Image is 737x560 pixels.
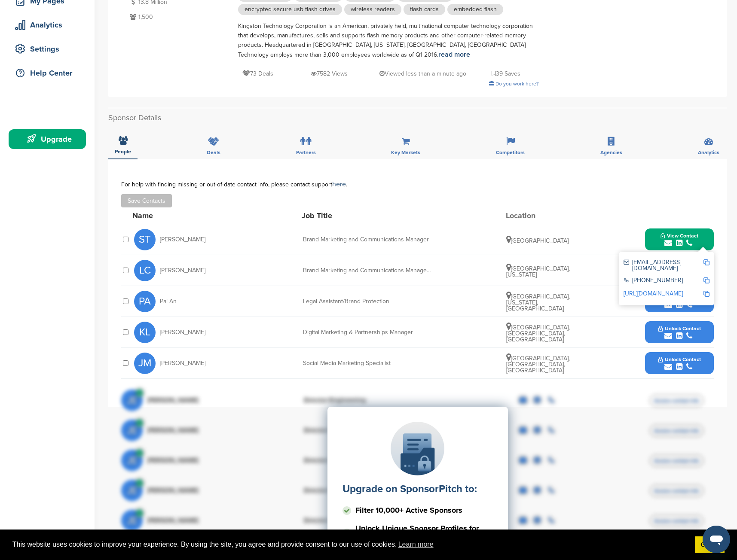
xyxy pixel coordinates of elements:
[506,265,570,278] span: [GEOGRAPHIC_DATA], [US_STATE]
[404,4,445,15] span: flash cards
[207,150,220,155] span: Deals
[296,150,316,155] span: Partners
[658,326,701,332] span: Unlock Contact
[121,181,714,188] div: For help with finding missing or out-of-date contact info, please contact support .
[9,39,86,59] a: Settings
[160,329,205,335] span: [PERSON_NAME]
[624,277,703,285] div: [PHONE_NUMBER]
[489,81,539,87] a: Do you work here?
[115,149,131,154] span: People
[242,68,273,79] p: 73 Deals
[303,360,432,366] div: Social Media Marketing Specialist
[496,150,525,155] span: Competitors
[160,360,205,366] span: [PERSON_NAME]
[332,180,346,189] a: here
[311,68,348,79] p: 7582 Views
[160,268,205,274] span: [PERSON_NAME]
[134,353,156,374] span: JM
[447,4,503,15] span: embedded flash
[650,227,709,253] button: View Contact
[397,538,435,551] a: learn more about cookies
[134,229,156,250] span: ST
[303,298,432,304] div: Legal Assistant/Brand Protection
[128,12,229,22] p: 1,500
[303,329,432,335] div: Digital Marketing & Partnerships Manager
[600,150,622,155] span: Agencies
[506,355,570,374] span: [GEOGRAPHIC_DATA], [GEOGRAPHIC_DATA], [GEOGRAPHIC_DATA]
[160,237,205,243] span: [PERSON_NAME]
[303,237,432,243] div: Brand Marketing and Communications Manager
[648,320,711,345] button: Unlock Contact
[343,521,493,545] li: Unlock Unique Sponsor Profiles for Each Sponsor
[703,526,730,553] iframe: Button to launch messaging window
[698,150,719,155] span: Analytics
[648,350,711,376] button: Unlock Contact
[495,81,539,87] span: Do you work here?
[661,233,698,239] span: View Contact
[9,63,86,83] a: Help Center
[343,503,493,518] li: Filter 10,000+ Active Sponsors
[658,356,701,362] span: Unlock Contact
[134,322,156,343] span: KL
[703,259,709,265] img: Copy
[108,112,727,124] h2: Sponsor Details
[391,150,420,155] span: Key Markets
[343,483,477,495] label: Upgrade on SponsorPitch to:
[379,68,466,79] p: Viewed less than a minute ago
[9,15,86,35] a: Analytics
[438,50,470,59] a: read more
[303,268,432,274] div: Brand Marketing and Communications Manager - B2C
[703,291,709,297] img: Copy
[121,194,172,207] button: Save Contacts
[13,131,86,147] div: Upgrade
[134,260,156,281] span: LC
[132,212,227,219] div: Name
[12,538,688,551] span: This website uses cookies to improve your experience. By using the site, you agree and provide co...
[13,65,86,81] div: Help Center
[238,21,539,60] div: Kingston Technology Corporation is an American, privately held, multinational computer technology...
[703,277,709,283] img: Copy
[13,17,86,33] div: Analytics
[624,259,703,271] div: [EMAIL_ADDRESS][DOMAIN_NAME]
[134,291,156,312] span: PA
[160,298,177,304] span: Pai An
[506,237,569,244] span: [GEOGRAPHIC_DATA]
[506,212,570,219] div: Location
[13,41,86,57] div: Settings
[238,4,342,15] span: encrypted secure usb flash drives
[492,68,520,79] p: 39 Saves
[302,212,431,219] div: Job Title
[9,129,86,149] a: Upgrade
[624,290,683,297] a: [URL][DOMAIN_NAME]
[344,4,401,15] span: wireless readers
[506,324,570,343] span: [GEOGRAPHIC_DATA], [GEOGRAPHIC_DATA], [GEOGRAPHIC_DATA]
[506,293,570,312] span: [GEOGRAPHIC_DATA], [US_STATE], [GEOGRAPHIC_DATA]
[695,536,725,554] a: dismiss cookie message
